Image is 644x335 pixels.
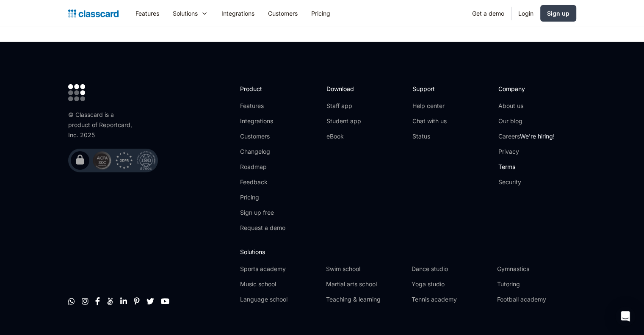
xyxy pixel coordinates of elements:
a: Pricing [240,193,285,202]
a: Student app [326,117,361,125]
a: Swim school [326,265,404,273]
a: Dance studio [412,265,490,273]
a: Integrations [240,117,285,125]
a:  [107,297,113,305]
a: Tennis academy [412,295,490,304]
a: Chat with us [412,117,447,125]
span: We're hiring! [520,133,555,140]
div: © Classcard is a product of Reportcard, Inc. 2025 [68,110,136,140]
a: Yoga studio [412,280,490,288]
a: Customers [261,4,304,23]
a: Get a demo [465,4,511,23]
a: Feedback [240,178,285,186]
a: Login [511,4,540,23]
div: Solutions [173,9,198,18]
a: Terms [498,163,555,171]
a: Gymnastics [497,265,576,273]
a: Music school [240,280,319,288]
a:  [134,297,140,305]
a: Features [129,4,166,23]
a: Football academy [497,295,576,304]
div: Solutions [166,4,215,23]
div: Sign up [547,9,569,18]
a: home [68,8,119,19]
a:  [146,297,154,305]
a: Status [412,132,447,141]
a: Security [498,178,555,186]
a: About us [498,102,555,110]
a: Roadmap [240,163,285,171]
h2: Product [240,84,285,93]
a: Sports academy [240,265,319,273]
a: Language school [240,295,319,304]
a: Request a demo [240,224,285,232]
a: Teaching & learning [326,295,404,304]
a: Integrations [215,4,261,23]
a: Customers [240,132,285,141]
a: Help center [412,102,447,110]
a: Sign up [540,5,576,22]
a: Tutoring [497,280,576,288]
a: Staff app [326,102,361,110]
a: Our blog [498,117,555,125]
a: Martial arts school [326,280,404,288]
a: Pricing [304,4,337,23]
a: Features [240,102,285,110]
a:  [82,297,88,305]
h2: Support [412,84,447,93]
a:  [95,297,100,305]
div: Open Intercom Messenger [615,306,636,327]
a: Sign up free [240,208,285,217]
a:  [68,297,75,305]
a: Changelog [240,147,285,156]
a:  [120,297,127,305]
a: Privacy [498,147,555,156]
a:  [161,297,169,305]
h2: Download [326,84,361,93]
a: eBook [326,132,361,141]
h2: Solutions [240,247,576,256]
h2: Company [498,84,555,93]
a: CareersWe're hiring! [498,132,555,141]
